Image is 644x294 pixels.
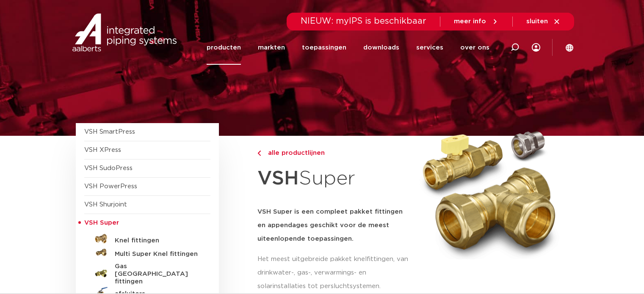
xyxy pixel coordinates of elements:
a: VSH SmartPress [84,129,135,135]
a: toepassingen [302,30,346,65]
a: services [416,30,443,65]
a: Knel fittingen [84,232,210,246]
a: producten [207,30,241,65]
a: VSH Shurjoint [84,201,127,208]
a: Multi Super Knel fittingen [84,246,210,259]
a: downloads [363,30,399,65]
h5: Knel fittingen [115,237,199,245]
h1: Super [257,162,411,195]
a: VSH XPress [84,147,121,153]
a: markten [258,30,285,65]
span: VSH Super [84,220,119,226]
a: VSH PowerPress [84,183,137,190]
a: meer info [454,18,499,25]
img: chevron-right.svg [257,151,261,156]
nav: Menu [207,30,489,65]
span: sluiten [526,18,548,25]
a: Gas [GEOGRAPHIC_DATA] fittingen [84,259,210,286]
strong: VSH [257,169,299,188]
a: VSH SudoPress [84,165,133,171]
span: meer info [454,18,486,25]
div: my IPS [532,30,540,65]
h5: Gas [GEOGRAPHIC_DATA] fittingen [115,263,199,286]
h5: VSH Super is een compleet pakket fittingen en appendages geschikt voor de meest uiteenlopende toe... [257,205,411,246]
p: Het meest uitgebreide pakket knelfittingen, van drinkwater-, gas-, verwarmings- en solarinstallat... [257,253,411,293]
span: alle productlijnen [263,150,325,156]
h5: Multi Super Knel fittingen [115,250,199,258]
span: NIEUW: myIPS is beschikbaar [301,17,426,25]
a: sluiten [526,18,561,25]
a: alle productlijnen [257,148,411,158]
a: over ons [460,30,489,65]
